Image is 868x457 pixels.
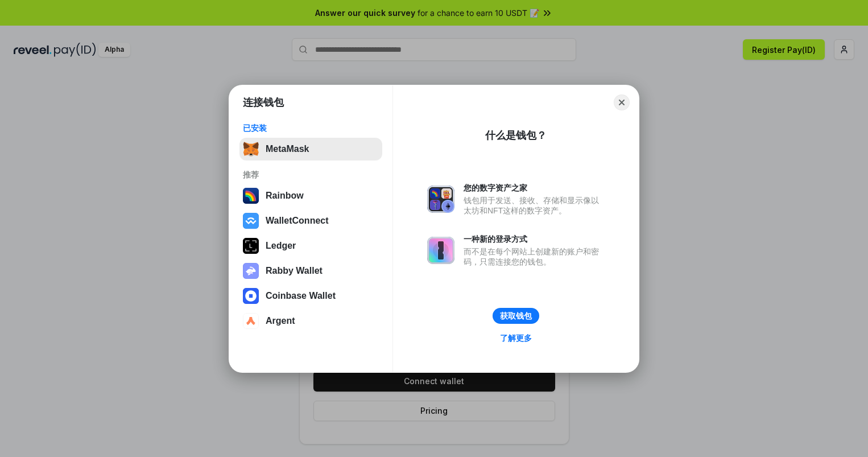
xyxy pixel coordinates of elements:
div: 钱包用于发送、接收、存储和显示像以太坊和NFT这样的数字资产。 [464,195,605,216]
img: svg+xml,%3Csvg%20fill%3D%22none%22%20height%3D%2233%22%20viewBox%3D%220%200%2035%2033%22%20width%... [243,141,259,157]
img: svg+xml,%3Csvg%20xmlns%3D%22http%3A%2F%2Fwww.w3.org%2F2000%2Fsvg%22%20fill%3D%22none%22%20viewBox... [427,186,454,213]
button: Argent [239,310,382,332]
div: 已安装 [243,123,379,133]
a: 了解更多 [493,331,539,345]
div: Rainbow [266,191,304,201]
img: svg+xml,%3Csvg%20width%3D%2228%22%20height%3D%2228%22%20viewBox%3D%220%200%2028%2028%22%20fill%3D... [243,213,259,229]
button: Ledger [239,234,382,257]
div: Ledger [266,241,296,251]
div: 什么是钱包？ [485,129,547,142]
button: WalletConnect [239,209,382,232]
img: svg+xml,%3Csvg%20xmlns%3D%22http%3A%2F%2Fwww.w3.org%2F2000%2Fsvg%22%20fill%3D%22none%22%20viewBox... [427,237,454,264]
div: 而不是在每个网站上创建新的账户和密码，只需连接您的钱包。 [464,246,605,267]
h1: 连接钱包 [243,96,284,109]
button: Coinbase Wallet [239,285,382,307]
div: Rabby Wallet [266,266,323,276]
img: svg+xml,%3Csvg%20width%3D%22120%22%20height%3D%22120%22%20viewBox%3D%220%200%20120%20120%22%20fil... [243,188,259,204]
div: 获取钱包 [500,311,532,321]
div: 一种新的登录方式 [464,234,605,244]
img: svg+xml,%3Csvg%20xmlns%3D%22http%3A%2F%2Fwww.w3.org%2F2000%2Fsvg%22%20width%3D%2228%22%20height%3... [243,238,259,254]
button: Close [614,94,630,110]
button: Rabby Wallet [239,260,382,282]
div: 推荐 [243,170,379,180]
div: WalletConnect [266,216,329,226]
div: MetaMask [266,144,309,154]
div: Argent [266,316,295,326]
div: 了解更多 [500,333,532,343]
button: MetaMask [239,138,382,160]
button: Rainbow [239,184,382,207]
div: 您的数字资产之家 [464,183,605,193]
img: svg+xml,%3Csvg%20width%3D%2228%22%20height%3D%2228%22%20viewBox%3D%220%200%2028%2028%22%20fill%3D... [243,288,259,304]
img: svg+xml,%3Csvg%20xmlns%3D%22http%3A%2F%2Fwww.w3.org%2F2000%2Fsvg%22%20fill%3D%22none%22%20viewBox... [243,263,259,279]
button: 获取钱包 [493,308,539,324]
img: svg+xml,%3Csvg%20width%3D%2228%22%20height%3D%2228%22%20viewBox%3D%220%200%2028%2028%22%20fill%3D... [243,313,259,329]
div: Coinbase Wallet [266,291,336,301]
